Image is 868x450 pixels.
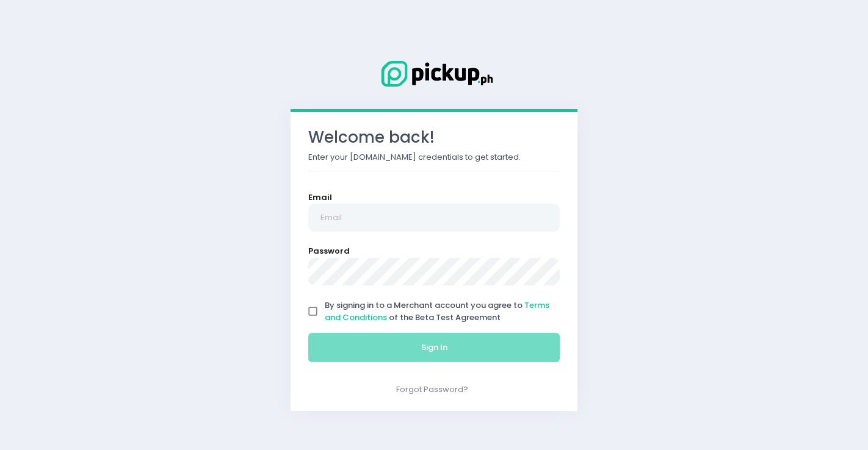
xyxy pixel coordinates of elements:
label: Email [308,191,332,204]
label: Password [308,245,350,257]
img: Logo [373,59,495,89]
p: Enter your [DOMAIN_NAME] credentials to get started. [308,151,560,163]
input: Email [308,204,560,232]
h3: Welcome back! [308,128,560,147]
span: By signing in to a Merchant account you agree to of the Beta Test Agreement [325,299,549,323]
span: Sign In [421,341,447,353]
a: Terms and Conditions [325,299,549,323]
a: Forgot Password? [396,384,468,395]
button: Sign In [308,333,560,362]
